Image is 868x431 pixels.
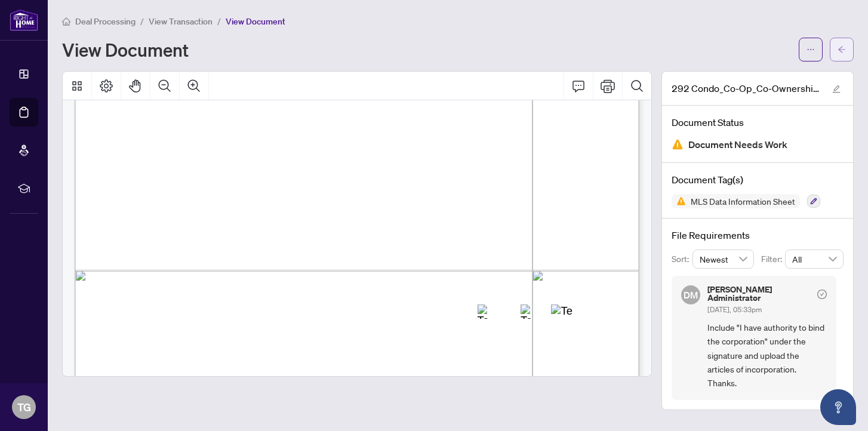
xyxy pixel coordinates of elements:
[217,14,221,28] li: /
[707,305,762,314] span: [DATE], 05:33pm
[672,253,692,266] p: Sort:
[75,16,136,27] span: Deal Processing
[149,16,213,27] span: View Transaction
[62,40,189,59] h1: View Document
[688,137,787,153] span: Document Needs Work
[707,285,812,302] h5: [PERSON_NAME] Administrator
[672,194,686,208] img: Status Icon
[672,115,844,130] h4: Document Status
[672,173,844,187] h4: Document Tag(s)
[62,17,70,26] span: home
[17,399,31,415] span: TG
[820,389,856,425] button: Open asap
[700,250,747,268] span: Newest
[832,85,841,93] span: edit
[761,253,785,266] p: Filter:
[140,14,144,28] li: /
[10,9,38,31] img: logo
[672,228,844,242] h4: File Requirements
[672,81,821,96] span: 292 Condo_Co-Op_Co-Ownership_Time Share - Lease_Sub-Lease MLS Data Information Form - PropTx-OREA...
[807,45,815,54] span: ellipsis
[672,138,684,150] img: Document Status
[707,321,827,390] span: Include "I have authority to bind the corporation" under the signature and upload the articles of...
[817,290,827,299] span: check-circle
[684,288,698,302] span: DM
[226,16,285,27] span: View Document
[838,45,846,54] span: arrow-left
[792,250,836,268] span: All
[686,197,800,205] span: MLS Data Information Sheet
